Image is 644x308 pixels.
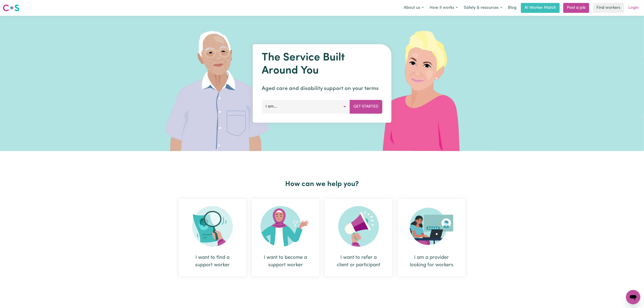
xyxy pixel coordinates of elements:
[262,85,382,93] p: Aged care and disability support on your terms
[409,254,455,269] div: I am a provider looking for workers
[179,199,246,276] div: I want to find a support worker
[398,199,465,276] div: I am a provider looking for workers
[252,199,319,276] div: I want to become a support worker
[401,3,427,13] button: About us
[505,3,519,13] a: Blog
[626,3,641,13] a: Login
[3,3,19,13] a: Careseekers logo
[325,199,392,276] div: I want to refer a client or participant
[261,206,311,247] img: Become Worker
[427,3,461,13] button: How it works
[410,206,454,247] img: Provider
[190,254,236,269] div: I want to find a support worker
[3,4,19,12] img: Careseekers logo
[563,3,589,13] a: Post a job
[192,206,233,247] img: Search
[626,290,640,304] iframe: Button to launch messaging window, conversation in progress
[263,254,309,269] div: I want to become a support worker
[176,180,468,188] h2: How can we help you?
[336,254,382,269] div: I want to refer a client or participant
[350,100,382,113] button: Get Started
[521,3,560,13] a: AI Worker Match
[262,51,382,77] h1: The Service Built Around You
[593,3,624,13] a: Find workers
[338,206,379,247] img: Refer
[262,100,350,113] button: I am...
[461,3,505,13] button: Safety & resources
